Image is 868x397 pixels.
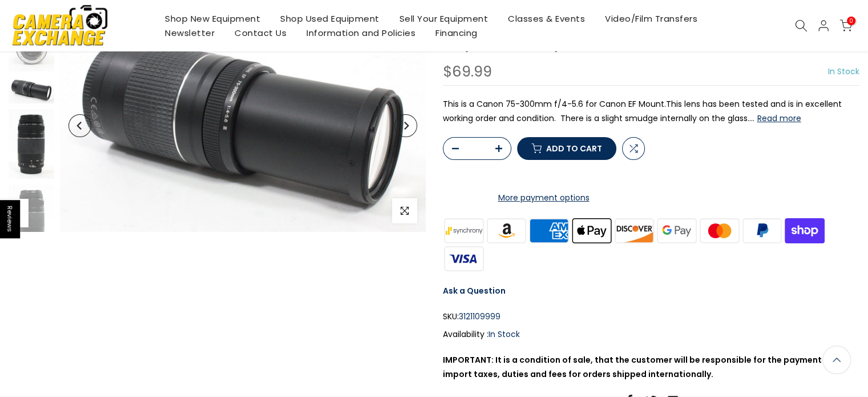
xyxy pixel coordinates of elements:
[443,216,486,244] img: synchrony
[443,354,850,380] strong: IMPORTANT: It is a condition of sale, that the customer will be responsible for the payment of an...
[155,11,271,26] a: Shop New Equipment
[570,216,613,244] img: apple pay
[498,11,595,26] a: Classes & Events
[9,77,54,103] img: Canon 75-300mm f/4-5.6 for Canon EF Mount Zoom III (see details) Lenses Small Format - Canon EOS ...
[389,11,498,26] a: Sell Your Equipment
[528,216,571,244] img: american express
[822,346,851,374] a: Back to the top
[297,26,426,40] a: Information and Policies
[443,97,860,126] p: This is a Canon 75-300mm f/4-5.6 for Canon EF Mount.This lens has been tested and is in excellent...
[68,114,91,137] button: Previous
[488,328,520,340] span: In Stock
[443,310,860,324] div: SKU:
[757,113,801,123] button: Read more
[9,109,54,179] img: Canon 75-300mm f/4-5.6 for Canon EF Mount Zoom III (see details) Lenses Small Format - Canon EOS ...
[443,327,860,342] div: Availability :
[485,216,528,244] img: amazon payments
[9,185,54,252] img: Canon 75-300mm f/4-5.6 for Canon EF Mount Zoom III (see details) Lenses Small Format - Canon EOS ...
[426,26,488,40] a: Financing
[656,216,699,244] img: google pay
[784,216,826,244] img: shopify pay
[60,20,426,232] img: Canon 75-300mm f/4-5.6 for Canon EF Mount Zoom III (see details) Lenses Small Format - Canon EOS ...
[828,66,859,77] span: In Stock
[839,19,852,32] a: 0
[698,216,741,244] img: master
[546,145,602,153] span: Add to cart
[517,137,616,160] button: Add to cart
[155,26,225,40] a: Newsletter
[443,65,492,79] div: $69.99
[459,310,500,324] span: 3121109999
[271,11,390,26] a: Shop Used Equipment
[394,114,417,137] button: Next
[613,216,656,244] img: discover
[443,285,506,296] a: Ask a Question
[443,191,645,205] a: More payment options
[847,17,855,25] span: 0
[225,26,297,40] a: Contact Us
[443,244,486,272] img: visa
[741,216,784,244] img: paypal
[443,20,860,53] h1: Canon 75-300mm f/4-5.6 for Canon EF Mount Zoom III (see details)
[595,11,708,26] a: Video/Film Transfers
